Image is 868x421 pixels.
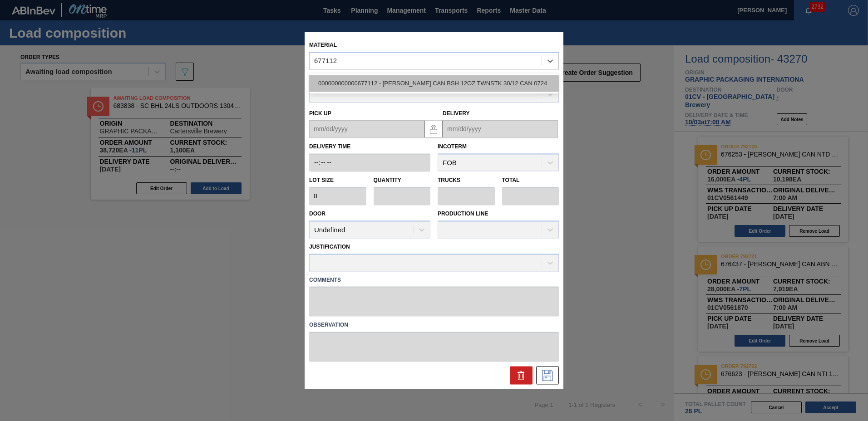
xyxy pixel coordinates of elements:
[309,244,350,250] label: Justification
[309,42,337,48] label: Material
[309,75,559,92] div: 000000000000677112 - [PERSON_NAME] CAN BSH 12OZ TWNSTK 30/12 CAN 0724
[428,123,439,134] img: locked
[438,210,488,217] label: Production Line
[309,319,559,332] label: Observation
[309,174,366,187] label: Lot size
[424,120,443,138] button: locked
[536,367,559,385] div: Save Suggestion
[502,177,520,184] label: Total
[309,210,325,217] label: Door
[510,367,533,385] div: Delete Suggestion
[374,177,401,184] label: Quantity
[443,110,470,117] label: Delivery
[309,120,424,138] input: mm/dd/yyyy
[443,120,558,138] input: mm/dd/yyyy
[438,177,460,184] label: Trucks
[309,274,559,287] label: Comments
[438,144,467,150] label: Incoterm
[309,110,331,117] label: Pick up
[309,141,430,154] label: Delivery Time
